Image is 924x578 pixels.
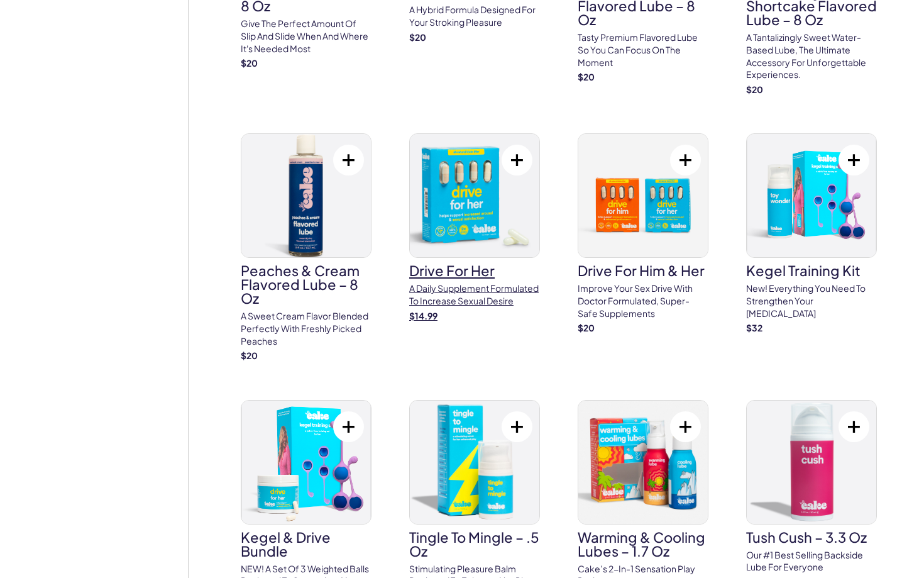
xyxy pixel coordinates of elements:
[409,264,540,277] h3: drive for her
[578,133,708,334] a: drive for him & herdrive for him & herImprove your sex drive with doctor formulated, super-safe s...
[578,31,708,69] p: Tasty premium flavored lube so you can focus on the moment
[241,401,371,524] img: Kegel & Drive Bundle
[241,57,258,69] strong: $ 20
[578,282,708,320] p: Improve your sex drive with doctor formulated, super-safe supplements
[241,18,371,55] p: Give the perfect amount of slip and slide when and where it's needed most
[747,134,876,257] img: Kegel Training Kit
[578,401,708,524] img: Warming & Cooling Lubes – 1.7 oz
[746,549,877,574] p: Our #1 best selling backside lube for everyone
[578,264,708,277] h3: drive for him & her
[409,4,540,28] p: A hybrid formula designed for your stroking pleasure
[746,84,763,95] strong: $ 20
[410,134,539,257] img: drive for her
[578,71,595,82] strong: $ 20
[409,282,540,307] p: A daily supplement formulated to increase sexual desire
[241,310,371,347] p: A sweet cream flavor blended perfectly with freshly picked peaches
[746,264,877,277] h3: Kegel Training Kit
[241,134,371,257] img: Peaches & Cream Flavored Lube – 8 oz
[409,530,540,558] h3: Tingle To Mingle – .5 oz
[578,530,708,558] h3: Warming & Cooling Lubes – 1.7 oz
[746,530,877,544] h3: Tush Cush – 3.3 oz
[746,31,877,81] p: A tantalizingly sweet water-based lube, the ultimate accessory for unforgettable experiences.
[746,133,877,334] a: Kegel Training KitKegel Training KitNew! Everything you need to strengthen your [MEDICAL_DATA]$32
[409,133,540,322] a: drive for herdrive for herA daily supplement formulated to increase sexual desire$14.99
[241,530,371,558] h3: Kegel & Drive Bundle
[241,264,371,305] h3: Peaches & Cream Flavored Lube – 8 oz
[746,322,762,333] strong: $ 32
[578,134,708,257] img: drive for him & her
[241,133,371,362] a: Peaches & Cream Flavored Lube – 8 ozPeaches & Cream Flavored Lube – 8 ozA sweet cream flavor blen...
[747,401,876,524] img: Tush Cush – 3.3 oz
[409,31,426,43] strong: $ 20
[746,282,877,320] p: New! Everything you need to strengthen your [MEDICAL_DATA]
[409,310,437,321] strong: $ 14.99
[410,401,539,524] img: Tingle To Mingle – .5 oz
[241,350,258,361] strong: $ 20
[578,322,595,333] strong: $ 20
